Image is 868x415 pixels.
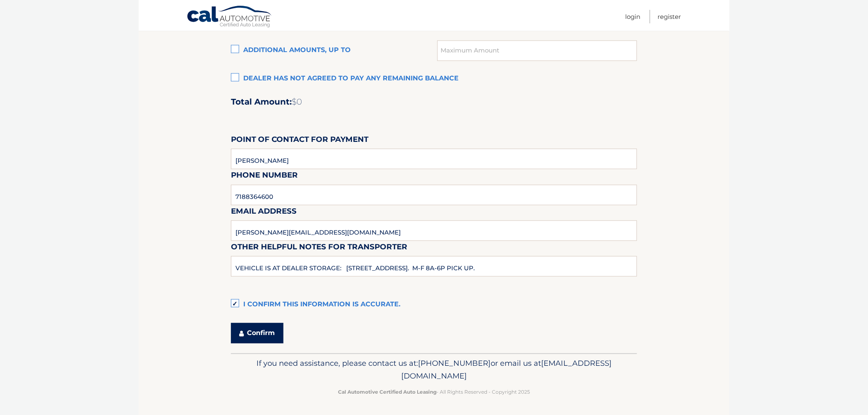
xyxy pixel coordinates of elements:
a: Login [625,10,640,23]
label: Dealer has not agreed to pay any remaining balance [231,71,637,87]
p: - All Rights Reserved - Copyright 2025 [236,388,632,397]
label: Additional amounts, up to [231,43,437,59]
label: Other helpful notes for transporter [231,241,407,256]
strong: Cal Automotive Certified Auto Leasing [338,389,436,395]
a: Register [658,10,681,23]
span: [PHONE_NUMBER] [418,359,491,368]
input: Maximum Amount [437,41,637,61]
p: If you need assistance, please contact us at: or email us at [236,357,632,383]
label: I confirm this information is accurate. [231,297,637,313]
button: Confirm [231,323,283,344]
label: Point of Contact for Payment [231,134,368,149]
span: $0 [292,97,302,107]
a: Cal Automotive [187,5,273,29]
h2: Total Amount: [231,97,637,107]
label: Email Address [231,205,297,221]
